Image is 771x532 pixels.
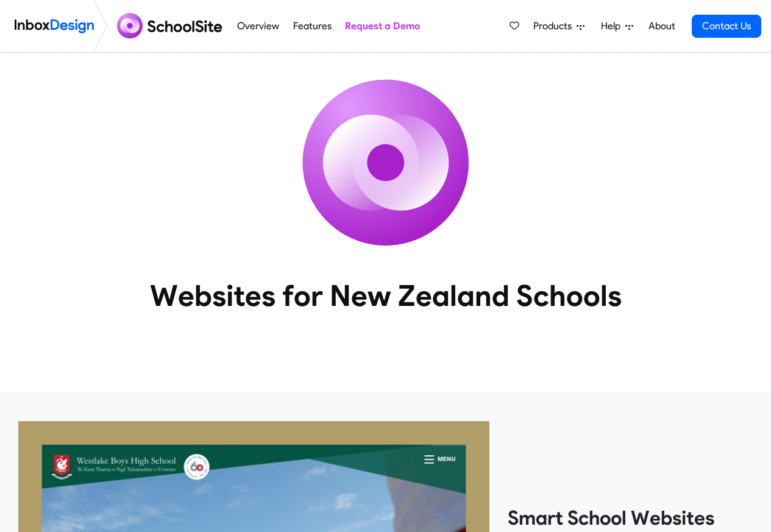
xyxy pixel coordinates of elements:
[533,19,577,34] span: Products
[596,14,638,38] a: Help
[692,15,761,38] a: Contact Us
[96,277,675,314] heading: Websites for New Zealand Schools
[341,14,423,38] a: Request a Demo
[645,14,678,38] a: About
[234,14,283,38] a: Overview
[290,14,335,38] a: Features
[528,14,589,38] a: Products
[112,12,230,41] img: schoolsite logo
[601,19,625,34] span: Help
[276,53,496,272] img: icon_schoolsite.svg
[508,506,753,530] heading: Smart School Websites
